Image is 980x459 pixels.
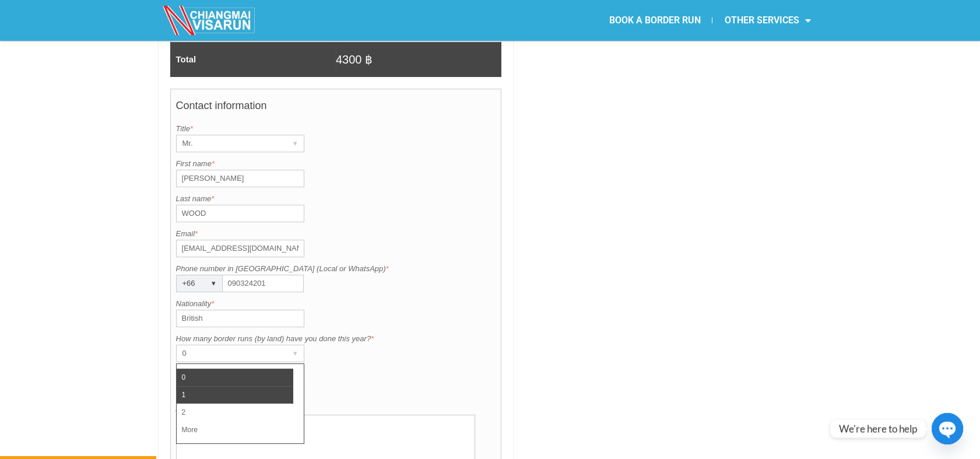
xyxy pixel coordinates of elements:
li: 0 [177,369,293,386]
div: +66 [177,275,200,292]
div: ▾ [206,275,222,292]
a: OTHER SERVICES [712,7,822,34]
li: 2 [177,404,293,421]
li: 1 [177,386,293,404]
td: 4300 ฿ [336,42,501,77]
td: Total [170,42,336,77]
label: Last name [176,193,496,205]
nav: Menu [490,7,822,34]
li: More [177,421,293,439]
label: Nationality [176,298,496,310]
label: Additional request if any [176,403,496,415]
div: ▾ [287,345,304,362]
a: BOOK A BORDER RUN [597,7,712,34]
div: 0 [177,345,282,362]
div: Mr. [177,135,282,152]
label: How many border runs (by land) have you done this year? [176,333,496,345]
h4: Contact information [176,94,496,123]
label: First name [176,158,496,170]
div: ▾ [287,135,304,152]
label: Title [176,123,496,135]
label: Phone number in [GEOGRAPHIC_DATA] (Local or WhatsApp) [176,263,496,275]
label: Pick me up at: [176,368,496,380]
label: Email [176,228,496,240]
